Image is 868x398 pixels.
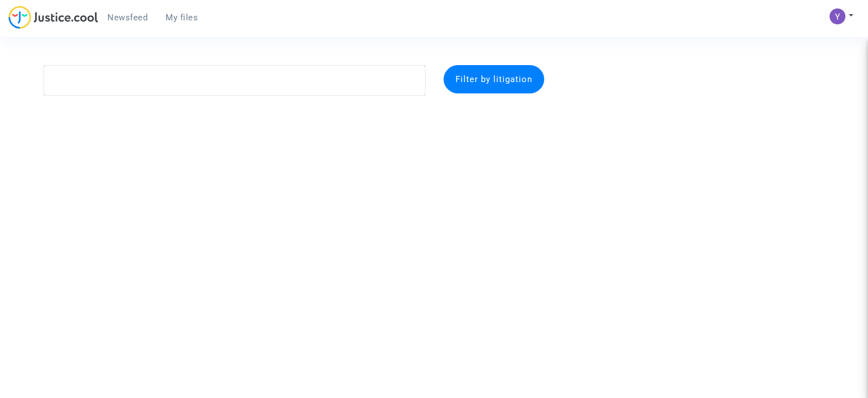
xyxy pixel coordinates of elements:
[455,74,532,84] span: Filter by litigation
[8,6,98,29] img: jc-logo.svg
[107,12,147,23] span: Newsfeed
[157,9,207,26] a: My files
[166,12,198,23] span: My files
[830,8,845,24] img: ACg8ocLJbu-06PV-PP0rSorRCNxlVR0ijoVEwORkjsgJBMEIW3VU-A=s96-c
[98,9,157,26] a: Newsfeed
